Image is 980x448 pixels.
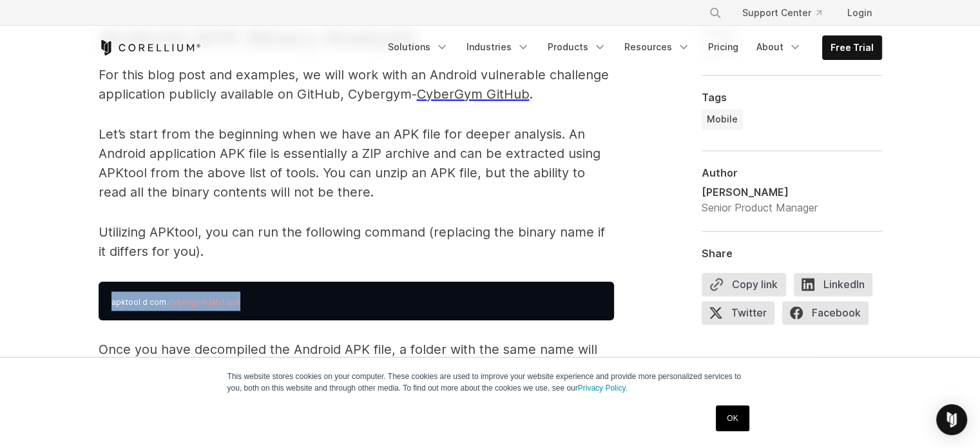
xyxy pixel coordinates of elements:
[380,35,456,59] a: Solutions
[702,247,882,260] div: Share
[99,124,614,202] p: Let’s start from the beginning when we have an APK file for deeper analysis. An Android applicati...
[702,301,782,329] a: Twitter
[693,1,882,24] div: Navigation Menu
[936,404,967,435] div: Open Intercom Messenger
[782,301,869,324] span: Facebook
[782,301,876,329] a: Facebook
[702,91,882,104] div: Tags
[749,35,809,59] a: About
[716,405,749,431] a: OK
[99,65,614,104] p: For this blog post and examples, we will work with an Android vulnerable challenge application pu...
[99,222,614,261] p: Utilizing APKtool, you can run the following command (replacing the binary name if it differs for...
[702,109,743,130] a: Mobile
[227,371,753,394] p: This website stores cookies on your computer. These cookies are used to improve your website expe...
[540,35,614,59] a: Products
[166,297,240,307] span: .cybergym.lab1.apk
[732,1,832,24] a: Support Center
[380,35,882,60] div: Navigation Menu
[702,184,818,200] div: [PERSON_NAME]
[702,273,786,296] button: Copy link
[459,35,537,59] a: Industries
[823,36,881,59] a: Free Trial
[702,301,774,324] span: Twitter
[578,384,628,393] a: Privacy Policy.
[99,40,201,55] a: Corellium Home
[617,35,698,59] a: Resources
[111,297,166,307] span: apktool d com
[700,35,746,59] a: Pricing
[837,1,882,24] a: Login
[794,273,880,301] a: LinkedIn
[704,1,727,24] button: Search
[702,200,818,215] div: Senior Product Manager
[99,340,614,398] p: Once you have decompiled the Android APK file, a folder with the same name will be created. The s...
[417,86,530,102] a: CyberGym GitHub
[707,113,738,126] span: Mobile
[702,166,882,179] div: Author
[794,273,872,296] span: LinkedIn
